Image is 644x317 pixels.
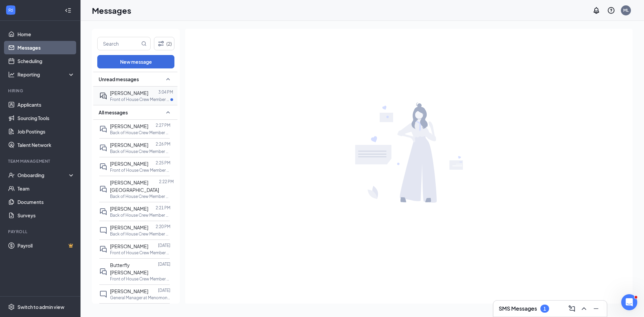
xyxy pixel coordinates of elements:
[110,231,170,237] p: Back of House Crew Member at Menomonie Culvers 089
[156,205,170,211] p: 2:21 PM
[592,6,600,14] svg: Notifications
[580,305,588,313] svg: ChevronUp
[154,37,174,50] button: Filter (2)
[110,149,170,154] p: Back of House Crew Member at Menomonie Culvers 089
[17,304,64,310] div: Switch to admin view
[17,111,75,125] a: Sourcing Tools
[97,55,174,68] button: New message
[99,208,107,216] svg: DoubleChat
[99,226,107,234] svg: ChatInactive
[158,243,170,248] p: [DATE]
[110,130,170,136] p: Back of House Crew Member at Menomonie Culvers 089
[110,224,148,230] span: [PERSON_NAME]
[99,92,107,100] svg: ActiveDoubleChat
[99,268,107,276] svg: DoubleChat
[110,97,170,102] p: Front of House Crew Member at Menomonie Culvers 089
[17,209,75,222] a: Surveys
[164,75,172,83] svg: SmallChevronUp
[110,206,148,212] span: [PERSON_NAME]
[17,239,75,252] a: PayrollCrown
[17,172,69,178] div: Onboarding
[110,194,170,199] p: Back of House Crew Member at Menomonie Culvers 089
[568,305,576,313] svg: ComposeMessage
[8,88,73,94] div: Hiring
[17,41,75,54] a: Messages
[110,142,148,148] span: [PERSON_NAME]
[17,28,75,41] a: Home
[99,125,107,133] svg: DoubleChat
[17,54,75,68] a: Scheduling
[110,212,170,218] p: Back of House Crew Member at Menomonie Culvers 089
[99,109,128,116] span: All messages
[141,41,147,46] svg: MagnifyingGlass
[156,160,170,166] p: 2:25 PM
[110,262,148,275] span: Butterfly [PERSON_NAME]
[17,138,75,152] a: Talent Network
[99,163,107,171] svg: DoubleChat
[8,229,73,234] div: Payroll
[543,306,546,312] div: 1
[592,305,600,313] svg: Minimize
[99,76,139,83] span: Unread messages
[99,245,107,253] svg: DoubleChat
[158,89,173,95] p: 3:04 PM
[110,243,148,249] span: [PERSON_NAME]
[99,144,107,152] svg: DoubleChat
[110,123,148,129] span: [PERSON_NAME]
[65,7,71,14] svg: Collapse
[499,305,537,312] h3: SMS Messages
[8,71,15,78] svg: Analysis
[591,303,601,314] button: Minimize
[607,6,615,14] svg: QuestionInfo
[110,288,148,294] span: [PERSON_NAME]
[110,250,170,256] p: Front of House Crew Member at Menomonie Culvers 089
[623,7,629,13] div: ML
[17,98,75,111] a: Applicants
[110,90,148,96] span: [PERSON_NAME]
[159,179,174,184] p: 2:22 PM
[17,182,75,195] a: Team
[8,304,15,310] svg: Settings
[579,303,589,314] button: ChevronUp
[8,172,15,178] svg: UserCheck
[17,195,75,209] a: Documents
[158,261,170,267] p: [DATE]
[110,276,170,282] p: Front of House Crew Member at Menomonie Culvers 089
[99,290,107,298] svg: ChatInactive
[157,40,165,48] svg: Filter
[156,122,170,128] p: 2:27 PM
[7,7,14,13] svg: WorkstreamLogo
[621,294,637,310] iframe: Intercom live chat
[567,303,577,314] button: ComposeMessage
[92,5,131,16] h1: Messages
[110,167,170,173] p: Front of House Crew Member at Menomonie Culvers 089
[164,108,172,116] svg: SmallChevronUp
[110,295,170,301] p: General Manager at Menomonie Culvers 089
[17,71,75,78] div: Reporting
[98,37,140,50] input: Search
[158,287,170,293] p: [DATE]
[8,158,73,164] div: Team Management
[110,161,148,167] span: [PERSON_NAME]
[156,224,170,229] p: 2:20 PM
[156,141,170,147] p: 2:26 PM
[17,125,75,138] a: Job Postings
[99,185,107,193] svg: DoubleChat
[110,179,159,193] span: [PERSON_NAME][GEOGRAPHIC_DATA]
